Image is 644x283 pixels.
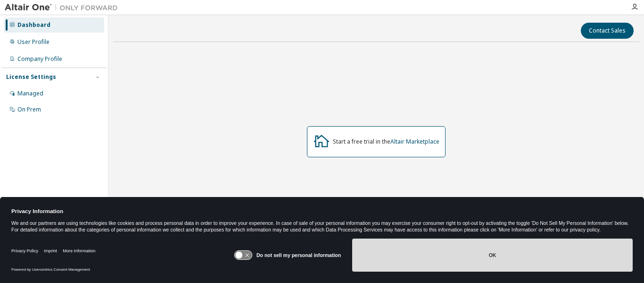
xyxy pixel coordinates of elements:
[333,138,439,146] div: Start a free trial in the
[6,73,56,81] div: License Settings
[17,90,43,97] div: Managed
[17,38,50,46] div: User Profile
[390,137,439,146] a: Altair Marketplace
[17,21,50,29] div: Dashboard
[5,3,123,12] img: Altair One
[17,106,41,113] div: On Prem
[581,23,634,39] button: Contact Sales
[17,55,62,63] div: Company Profile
